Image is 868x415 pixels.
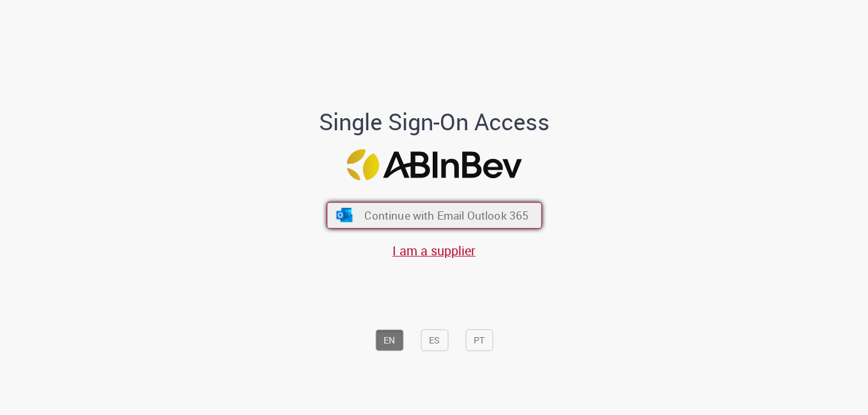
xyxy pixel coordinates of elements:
[465,329,493,351] button: PT
[364,208,529,223] span: Continue with Email Outlook 365
[375,329,403,351] button: EN
[346,149,522,181] img: Logo ABInBev
[335,208,353,222] img: ícone Azure/Microsoft 360
[392,242,476,259] a: I am a supplier
[327,202,542,229] button: ícone Azure/Microsoft 360 Continue with Email Outlook 365
[421,329,448,351] button: ES
[257,109,612,134] h1: Single Sign-On Access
